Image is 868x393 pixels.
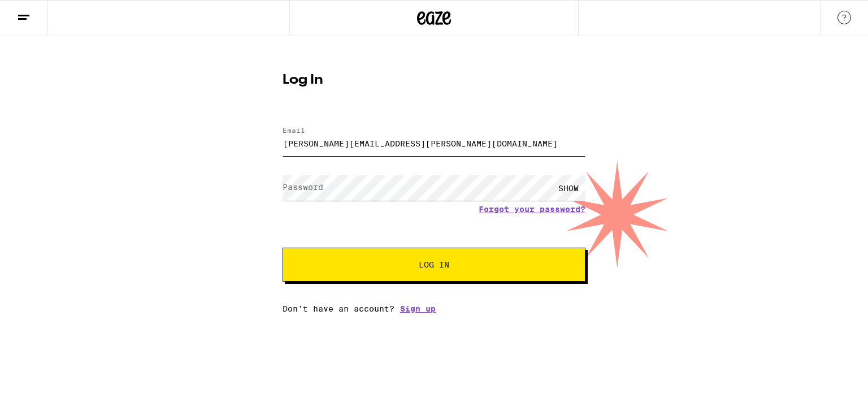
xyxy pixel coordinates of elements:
[479,205,585,214] a: Forgot your password?
[283,127,305,134] label: Email
[283,131,585,156] input: Email
[283,304,585,313] div: Don't have an account?
[7,8,81,17] span: Hi. Need any help?
[283,183,323,192] label: Password
[552,175,585,201] div: SHOW
[283,248,585,282] button: Log In
[283,74,585,87] h1: Log In
[419,261,449,269] span: Log In
[400,304,436,313] a: Sign up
